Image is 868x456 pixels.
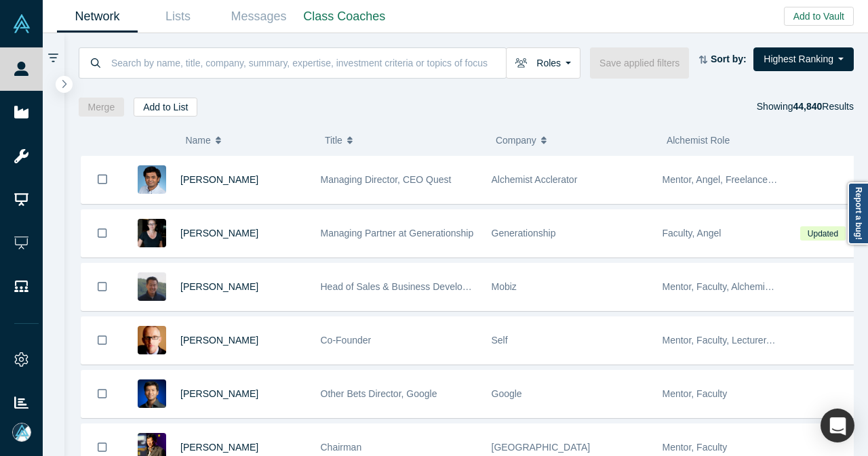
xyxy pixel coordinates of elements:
span: Alchemist Acclerator [492,174,578,185]
a: Class Coaches [299,1,390,33]
span: Google [492,388,522,399]
button: Bookmark [81,156,123,203]
button: Bookmark [81,317,123,364]
span: Company [496,126,536,154]
button: Add to Vault [784,7,854,26]
button: Bookmark [81,371,123,417]
span: Mentor, Faculty, Alchemist 25 [663,281,786,292]
button: Save applied filters [590,47,689,79]
strong: Sort by: [711,54,747,64]
span: Generationship [492,228,556,239]
span: Mentor, Faculty [663,388,728,399]
span: Managing Director, CEO Quest [321,174,452,185]
img: Robert Winder's Profile Image [138,326,166,354]
span: [GEOGRAPHIC_DATA] [492,442,591,453]
span: Title [325,126,342,154]
span: Head of Sales & Business Development (interim) [321,281,526,292]
span: Self [492,335,508,346]
input: Search by name, title, company, summary, expertise, investment criteria or topics of focus [110,47,506,79]
img: Mia Scott's Account [12,423,31,442]
a: [PERSON_NAME] [180,335,258,346]
span: Mentor, Faculty [663,442,728,453]
a: [PERSON_NAME] [180,281,258,292]
a: [PERSON_NAME] [180,228,258,239]
span: Updated [800,226,845,241]
a: Report a bug! [848,182,868,245]
button: Add to List [134,98,197,117]
button: Title [325,126,481,154]
button: Roles [506,47,580,79]
span: Mobiz [492,281,517,292]
button: Bookmark [81,210,123,257]
span: Faculty, Angel [663,228,722,239]
span: Name [185,126,210,154]
div: Showing [757,98,854,117]
button: Company [496,126,652,154]
button: Merge [79,98,125,117]
a: [PERSON_NAME] [180,442,258,453]
a: [PERSON_NAME] [180,174,258,185]
button: Bookmark [81,264,123,310]
button: Highest Ranking [753,47,854,71]
a: Lists [138,1,218,33]
span: Other Bets Director, Google [321,388,437,399]
img: Steven Kan's Profile Image [138,379,166,408]
span: Co-Founder [321,335,372,346]
button: Name [185,126,311,154]
a: Network [57,1,138,33]
span: Results [793,101,854,112]
img: Alchemist Vault Logo [12,14,31,33]
span: Alchemist Role [667,135,730,146]
strong: 44,840 [793,101,822,112]
img: Michael Chang's Profile Image [138,272,166,301]
img: Gnani Palanikumar's Profile Image [138,165,166,194]
a: [PERSON_NAME] [180,388,258,399]
span: Chairman [321,442,362,453]
a: Messages [218,1,299,33]
img: Rachel Chalmers's Profile Image [138,219,166,247]
span: Managing Partner at Generationship [321,228,474,239]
